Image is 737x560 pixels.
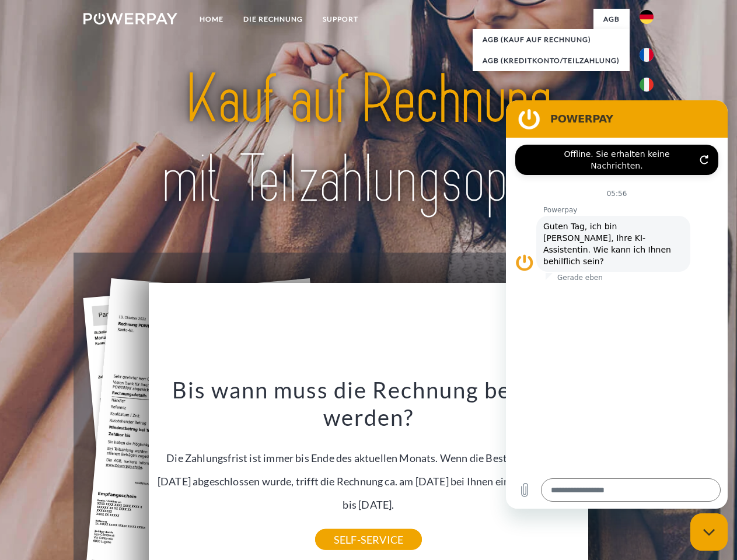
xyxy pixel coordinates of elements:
a: Home [190,9,233,30]
img: it [640,78,654,92]
img: title-powerpay_de.svg [111,56,626,223]
a: AGB (Kreditkonto/Teilzahlung) [473,50,630,71]
img: logo-powerpay-white.svg [83,13,177,24]
h3: Bis wann muss die Rechnung bezahlt werden? [156,376,582,432]
div: Die Zahlungsfrist ist immer bis Ende des aktuellen Monats. Wenn die Bestellung z.B. am [DATE] abg... [156,376,582,540]
img: fr [640,48,654,62]
iframe: Schaltfläche zum Öffnen des Messaging-Fensters; Konversation läuft [690,513,728,551]
a: agb [593,9,630,30]
img: de [640,10,654,24]
a: SELF-SERVICE [315,529,422,550]
a: SUPPORT [313,9,368,30]
iframe: Messaging-Fenster [506,100,728,509]
a: DIE RECHNUNG [233,9,313,30]
a: AGB (Kauf auf Rechnung) [473,29,630,50]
